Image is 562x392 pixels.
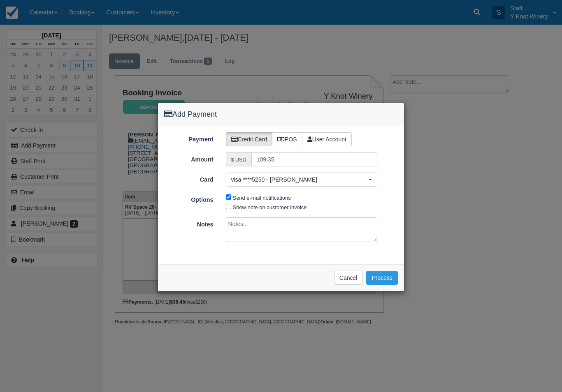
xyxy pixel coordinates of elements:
[164,109,398,120] h4: Add Payment
[272,132,302,146] label: POS
[231,157,246,163] small: $ USD
[226,132,273,146] label: Credit Card
[158,217,220,229] label: Notes
[302,132,352,146] label: User Account
[251,152,378,166] input: Valid amount required.
[233,204,307,210] label: Show note on customer invoice
[231,175,367,184] span: visa ****5250 - [PERSON_NAME]
[158,152,220,164] label: Amount
[226,173,378,187] button: visa ****5250 - [PERSON_NAME]
[233,195,291,201] label: Send e-mail notifications
[334,271,363,285] button: Cancel
[158,132,220,144] label: Payment
[366,271,398,285] button: Process
[158,193,220,204] label: Options
[158,173,220,184] label: Card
